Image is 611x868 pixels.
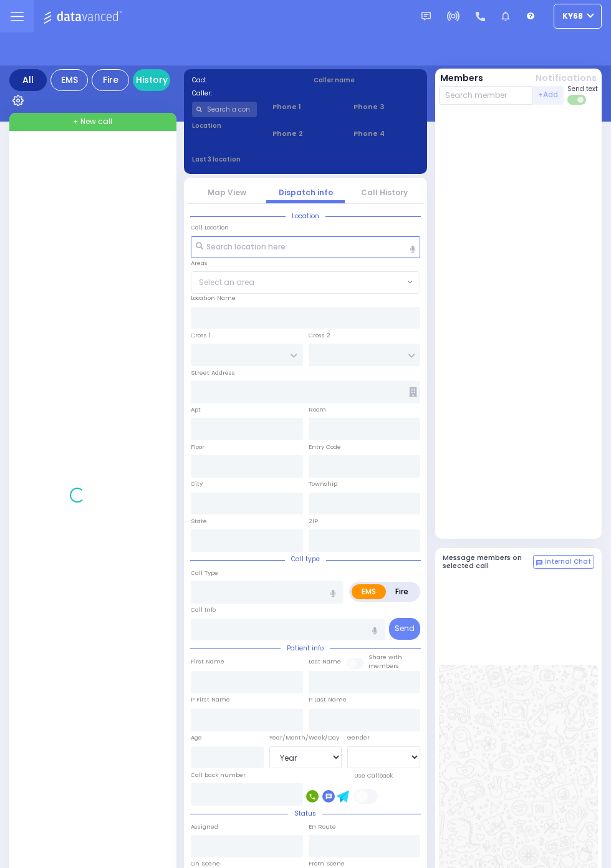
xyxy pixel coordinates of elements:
[191,605,216,614] label: Call Info
[192,155,306,164] label: Last 3 location
[272,128,338,139] span: Phone 2
[368,662,399,670] span: members
[191,223,229,232] label: Call Location
[421,12,431,21] img: message.svg
[192,75,298,85] label: Cad:
[409,387,417,397] span: Other building occupants
[285,554,326,564] span: Call type
[536,560,542,566] img: comment-alt.png
[191,443,204,451] label: Floor
[368,653,402,661] small: Share with
[309,517,318,526] label: ZIP
[191,771,246,779] label: Call back number
[389,618,420,640] button: Send
[191,733,202,742] label: Age
[443,554,534,570] h5: Message members on selected call
[191,657,224,666] label: First Name
[191,695,230,704] label: P First Name
[439,86,533,105] input: Search member
[192,121,257,130] label: Location
[361,187,408,198] a: Call History
[192,102,257,117] input: Search a contact
[562,11,583,22] span: ky68
[191,517,207,526] label: State
[286,211,325,221] span: Location
[92,69,129,91] div: Fire
[191,405,201,414] label: Apt
[191,369,235,377] label: Street Address
[51,69,88,91] div: EMS
[269,733,342,742] div: Year/Month/Week/Day
[199,277,254,288] span: Select an area
[314,75,420,85] label: Caller name
[567,84,598,94] span: Send text
[385,584,418,599] label: Fire
[192,89,298,98] label: Caller:
[281,644,330,653] span: Patient info
[309,443,341,451] label: Entry Code
[191,259,208,268] label: Areas
[288,809,322,818] span: Status
[354,128,419,139] span: Phone 4
[309,859,345,868] label: From Scene
[545,557,591,566] span: Internal Chat
[533,555,594,569] button: Internal Chat
[191,480,203,488] label: City
[554,4,602,29] button: ky68
[191,236,420,259] input: Search location here
[208,187,246,198] a: Map View
[191,859,220,868] label: On Scene
[440,72,483,85] button: Members
[347,733,370,742] label: Gender
[191,569,218,577] label: Call Type
[43,9,126,24] img: Logo
[9,69,47,91] div: All
[309,695,347,704] label: P Last Name
[567,94,587,106] label: Turn off text
[354,771,393,780] label: Use Callback
[272,102,338,112] span: Phone 1
[309,657,341,666] label: Last Name
[133,69,170,91] a: History
[73,116,112,127] span: + New call
[191,822,218,831] label: Assigned
[309,822,336,831] label: En Route
[191,331,211,340] label: Cross 1
[191,294,236,302] label: Location Name
[309,405,326,414] label: Room
[279,187,333,198] a: Dispatch info
[352,584,386,599] label: EMS
[309,331,330,340] label: Cross 2
[354,102,419,112] span: Phone 3
[309,480,337,488] label: Township
[536,72,597,85] button: Notifications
